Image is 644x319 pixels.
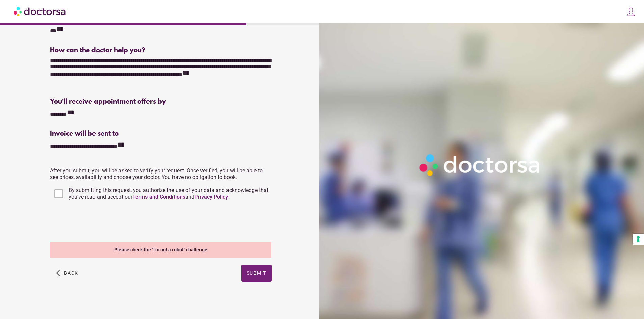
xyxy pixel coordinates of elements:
div: You'll receive appointment offers by [50,98,271,106]
div: Please check the "I'm not a robot" challenge [50,242,271,258]
a: Privacy Policy [194,194,228,200]
img: Logo-Doctorsa-trans-White-partial-flat.png [416,151,545,179]
button: Your consent preferences for tracking technologies [633,234,644,245]
img: Doctorsa.com [14,4,67,19]
a: Terms and Conditions [132,194,185,200]
span: Submit [247,270,266,276]
span: Back [64,270,78,276]
img: icons8-customer-100.png [626,7,636,17]
button: Submit [241,265,272,282]
iframe: reCAPTCHA [50,209,153,235]
p: After you submit, you will be asked to verify your request. Once verified, you will be able to se... [50,167,271,180]
span: By submitting this request, you authorize the use of your data and acknowledge that you've read a... [69,187,268,200]
button: arrow_back_ios Back [53,265,81,282]
div: How can the doctor help you? [50,47,271,54]
div: Invoice will be sent to [50,130,271,138]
